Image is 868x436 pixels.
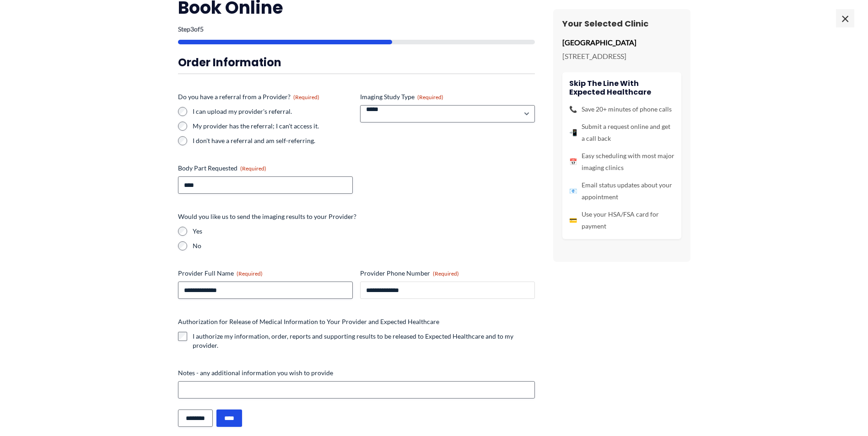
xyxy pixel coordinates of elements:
label: Body Part Requested [178,164,353,173]
label: No [193,241,535,250]
li: Use your HSA/FSA card for payment [569,208,674,232]
span: 💳 [569,214,577,226]
span: 📞 [569,103,577,115]
label: I can upload my provider's referral. [193,107,353,116]
p: [GEOGRAPHIC_DATA] [562,36,681,49]
label: Imaging Study Type [360,92,535,101]
label: Notes - any additional information you wish to provide [178,368,535,378]
span: 📧 [569,185,577,197]
span: (Required) [433,270,459,277]
span: (Required) [417,94,443,101]
span: (Required) [237,270,263,277]
p: [STREET_ADDRESS] [562,49,681,63]
label: Provider Phone Number [360,269,535,278]
label: Provider Full Name [178,269,353,278]
legend: Do you have a referral from a Provider? [178,92,319,101]
legend: Authorization for Release of Medical Information to Your Provider and Expected Healthcare [178,317,439,326]
span: (Required) [293,94,319,101]
span: 📅 [569,156,577,168]
label: Yes [193,227,535,236]
span: 3 [190,25,194,33]
label: My provider has the referral; I can't access it. [193,122,353,131]
h3: Order Information [178,55,535,69]
label: I don't have a referral and am self-referring. [193,136,353,145]
p: Step of [178,26,535,32]
label: I authorize my information, order, reports and supporting results to be released to Expected Heal... [193,332,535,350]
li: Save 20+ minutes of phone calls [569,103,674,115]
span: × [836,9,854,27]
span: 📲 [569,127,577,138]
h3: Your Selected Clinic [562,18,681,29]
legend: Would you like us to send the imaging results to your Provider? [178,212,356,221]
li: Submit a request online and get a call back [569,121,674,144]
span: 5 [200,25,204,33]
li: Email status updates about your appointment [569,179,674,203]
li: Easy scheduling with most major imaging clinics [569,150,674,174]
span: (Required) [240,165,266,172]
h4: Skip the line with Expected Healthcare [569,79,674,96]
